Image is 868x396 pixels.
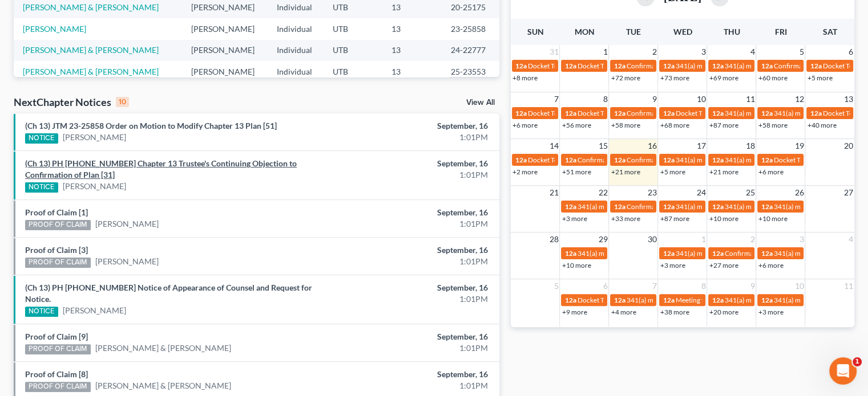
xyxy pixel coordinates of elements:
[382,40,442,61] td: 13
[324,40,382,61] td: UTB
[577,156,768,164] span: Confirmation Hearing for [PERSON_NAME] & [PERSON_NAME]
[515,62,527,70] span: 12a
[515,109,527,117] span: 12a
[724,62,834,70] span: 341(a) meeting for [PERSON_NAME]
[829,357,857,385] iframe: Intercom live chat
[626,202,756,211] span: Confirmation hearing for [PERSON_NAME]
[25,258,91,268] div: PROOF OF CLAIM
[515,156,527,164] span: 12a
[341,158,488,169] div: September, 16
[382,18,442,39] td: 13
[663,62,674,70] span: 12a
[341,342,488,354] div: 1:01PM
[613,296,625,304] span: 12a
[695,92,706,106] span: 10
[712,202,723,211] span: 12a
[700,232,706,246] span: 1
[660,74,689,82] a: +73 more
[807,74,832,82] a: +5 more
[761,62,772,70] span: 12a
[695,139,706,153] span: 17
[749,279,756,293] span: 9
[724,202,834,211] span: 341(a) meeting for [PERSON_NAME]
[744,139,756,153] span: 18
[646,232,657,246] span: 30
[749,45,756,59] span: 4
[548,45,559,59] span: 31
[548,139,559,153] span: 14
[810,62,821,70] span: 12a
[611,121,640,129] a: +58 more
[577,62,740,70] span: Docket Text: for [PERSON_NAME] & [PERSON_NAME]
[626,109,756,117] span: Confirmation hearing for [PERSON_NAME]
[23,45,159,55] a: [PERSON_NAME] & [PERSON_NAME]
[798,45,805,59] span: 5
[712,156,723,164] span: 12a
[843,186,854,199] span: 27
[675,296,765,304] span: Meeting for [PERSON_NAME]
[712,109,723,117] span: 12a
[25,182,58,193] div: NOTICE
[675,249,785,258] span: 341(a) meeting for [PERSON_NAME]
[95,380,231,391] a: [PERSON_NAME] & [PERSON_NAME]
[548,232,559,246] span: 28
[660,214,689,223] a: +87 more
[613,156,625,164] span: 12a
[761,249,772,258] span: 12a
[341,218,488,230] div: 1:01PM
[843,92,854,106] span: 13
[512,168,538,176] a: +2 more
[807,121,836,129] a: +40 more
[626,62,756,70] span: Confirmation hearing for [PERSON_NAME]
[723,27,740,36] span: Thu
[527,27,543,36] span: Sun
[528,156,630,164] span: Docket Text: for [PERSON_NAME]
[564,156,576,164] span: 12a
[25,133,58,144] div: NOTICE
[611,214,640,223] a: +33 more
[660,308,689,316] a: +38 more
[268,61,324,82] td: Individual
[25,344,91,354] div: PROOF OF CLAIM
[466,99,495,107] a: View All
[709,121,738,129] a: +87 more
[663,296,674,304] span: 12a
[793,92,805,106] span: 12
[548,186,559,199] span: 21
[341,369,488,380] div: September, 16
[382,61,442,82] td: 13
[442,18,499,39] td: 23-25858
[324,61,382,82] td: UTB
[663,109,674,117] span: 12a
[577,109,679,117] span: Docket Text: for [PERSON_NAME]
[758,74,787,82] a: +60 more
[761,109,772,117] span: 12a
[663,249,674,258] span: 12a
[25,369,88,379] a: Proof of Claim [8]
[712,296,723,304] span: 12a
[25,207,88,217] a: Proof of Claim [1]
[724,156,834,164] span: 341(a) meeting for [PERSON_NAME]
[442,40,499,61] td: 24-22777
[626,27,641,36] span: Tue
[577,249,687,258] span: 341(a) meeting for [PERSON_NAME]
[822,27,837,36] span: Sat
[724,109,834,117] span: 341(a) meeting for [PERSON_NAME]
[712,62,723,70] span: 12a
[95,218,159,230] a: [PERSON_NAME]
[25,382,91,392] div: PROOF OF CLAIM
[709,214,738,223] a: +10 more
[749,232,756,246] span: 2
[25,283,312,304] a: (Ch 13) PH [PHONE_NUMBER] Notice of Appearance of Counsel and Request for Notice.
[341,256,488,267] div: 1:01PM
[793,186,805,199] span: 26
[611,168,640,176] a: +21 more
[25,307,58,317] div: NOTICE
[758,168,783,176] a: +6 more
[562,121,591,129] a: +56 more
[324,18,382,39] td: UTB
[63,181,126,192] a: [PERSON_NAME]
[341,282,488,293] div: September, 16
[564,296,576,304] span: 12a
[613,62,625,70] span: 12a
